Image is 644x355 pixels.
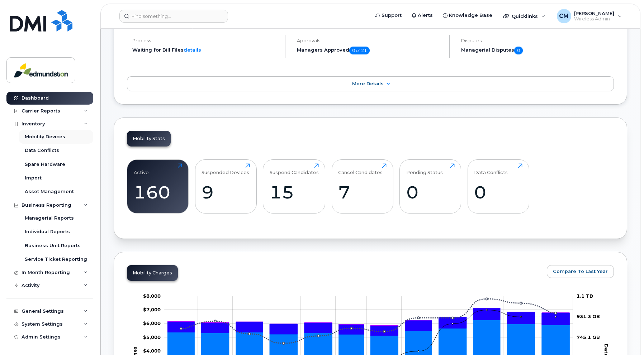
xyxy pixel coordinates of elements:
[338,163,387,209] a: Cancel Candidates7
[143,348,161,354] g: $0
[449,12,492,19] span: Knowledge Base
[297,47,443,54] h5: Managers Approved
[270,182,319,203] div: 15
[143,307,161,312] g: $0
[574,10,614,16] span: [PERSON_NAME]
[498,9,550,23] div: Quicklinks
[574,16,614,22] span: Wireless Admin
[382,12,402,19] span: Support
[338,182,387,203] div: 7
[514,47,523,54] span: 0
[406,163,455,209] a: Pending Status0
[577,334,600,340] tspan: 745.1 GB
[552,9,627,23] div: Christian Michaud
[547,265,614,278] button: Compare To Last Year
[418,12,433,19] span: Alerts
[461,38,614,43] h4: Disputes
[184,47,201,53] a: details
[134,182,182,203] div: 160
[143,307,161,312] tspan: $7,000
[553,268,608,275] span: Compare To Last Year
[132,38,279,43] h4: Process
[202,182,250,203] div: 9
[143,293,161,298] tspan: $8,000
[338,163,383,175] div: Cancel Candidates
[474,163,522,209] a: Data Conflicts0
[577,313,600,319] tspan: 931.3 GB
[406,163,443,175] div: Pending Status
[559,12,569,20] span: CM
[143,334,161,340] tspan: $5,000
[132,47,279,53] li: Waiting for Bill Files
[202,163,249,175] div: Suspended Devices
[202,163,250,209] a: Suspended Devices9
[134,163,149,175] div: Active
[143,320,161,326] g: $0
[406,182,455,203] div: 0
[352,81,384,86] span: More Details
[119,10,228,23] input: Find something...
[270,163,319,209] a: Suspend Candidates15
[143,293,161,298] g: $0
[143,320,161,326] tspan: $6,000
[438,8,497,23] a: Knowledge Base
[167,308,569,335] g: HST
[461,47,614,54] h5: Managerial Disputes
[134,163,182,209] a: Active160
[143,334,161,340] g: $0
[474,182,522,203] div: 0
[512,13,538,19] span: Quicklinks
[143,348,161,354] tspan: $4,000
[270,163,319,175] div: Suspend Candidates
[297,38,443,43] h4: Approvals
[474,163,508,175] div: Data Conflicts
[407,8,438,23] a: Alerts
[370,8,407,23] a: Support
[349,47,370,54] span: 0 of 21
[577,293,593,298] tspan: 1.1 TB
